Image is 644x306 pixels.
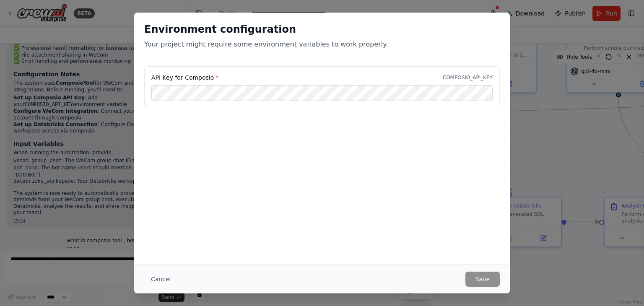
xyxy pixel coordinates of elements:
p: COMPOSIO_API_KEY [443,74,493,81]
button: Cancel [144,272,177,287]
p: Your project might require some environment variables to work properly. [144,39,500,49]
h2: Environment configuration [144,23,500,36]
button: Save [465,272,500,287]
label: API Key for Composio [151,73,218,82]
